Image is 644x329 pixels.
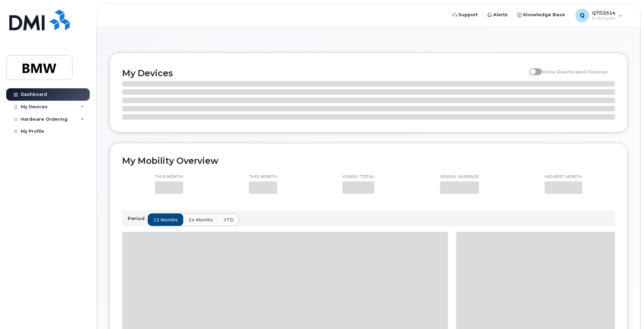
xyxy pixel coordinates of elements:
[529,65,535,71] input: Show Deactivated Devices
[122,156,615,166] h2: My Mobility Overview
[122,68,526,78] h2: My Devices
[249,174,277,180] p: This month
[188,217,213,223] span: 24 months
[342,174,374,180] p: Yearly total
[128,215,147,222] p: Period
[155,174,183,180] p: This month
[542,69,608,74] span: Show Deactivated Devices
[440,174,479,180] p: Yearly average
[545,174,582,180] p: Highest month
[224,217,234,223] span: YTD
